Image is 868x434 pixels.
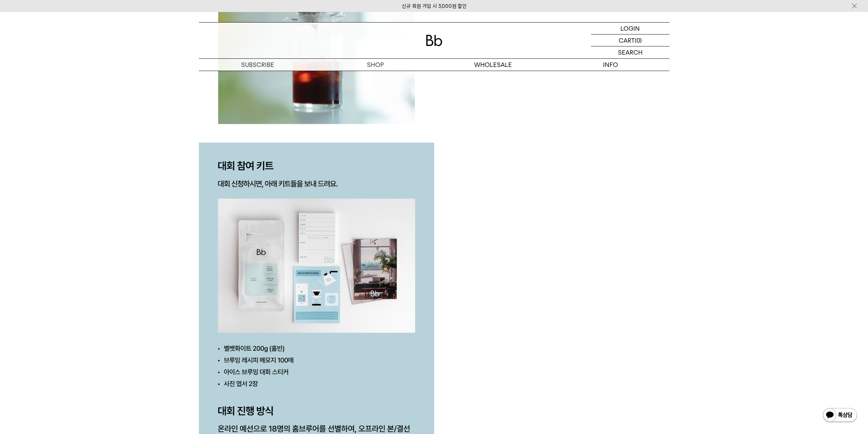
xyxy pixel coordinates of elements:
a: LOGIN [591,23,670,34]
p: INFO [552,59,670,71]
p: LOGIN [620,23,640,34]
img: 카카오톡 채널 1:1 채팅 버튼 [822,407,858,424]
a: SHOP [317,59,434,71]
p: CART [619,34,635,46]
img: 로고 [426,35,442,46]
a: CART (0) [591,34,670,46]
a: 신규 회원 가입 시 3,000원 할인 [402,3,467,9]
p: (0) [635,34,642,46]
p: WHOLESALE [434,59,552,71]
a: SUBSCRIBE [199,59,317,71]
p: SEARCH [618,46,643,58]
